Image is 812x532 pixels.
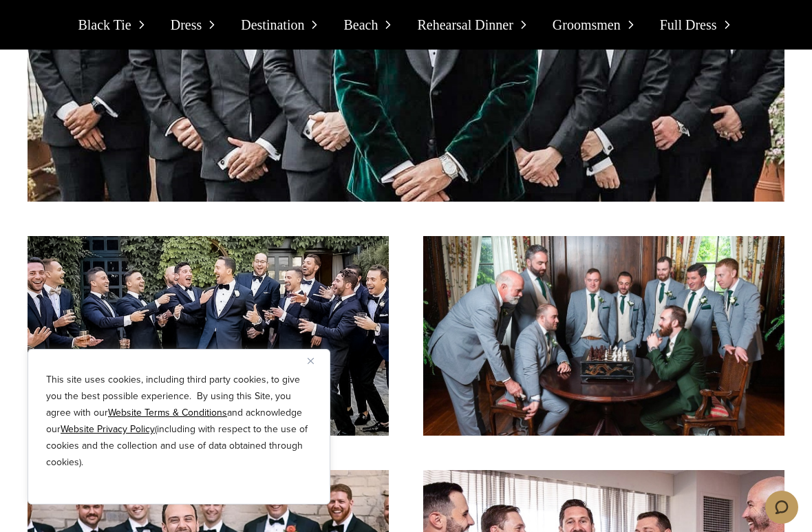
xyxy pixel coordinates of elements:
[28,236,389,436] img: Groom taking picture with many groomsmen. Groom in bespoke blue suit.
[417,14,513,36] span: Rehearsal Dinner
[343,14,378,36] span: Beach
[660,14,717,36] span: Full Dress
[241,14,304,36] span: Destination
[61,422,155,436] a: Website Privacy Policy
[553,14,621,36] span: Groomsmen
[423,236,784,436] img: Nine groomsmen wearing very light blue custom wedding suits with white vests, watching 2 groomsme...
[171,14,202,36] span: Dress
[46,372,312,471] p: This site uses cookies, including third party cookies, to give you the best possible experience. ...
[308,358,314,364] img: Close
[765,491,798,525] iframe: Opens a widget where you can chat to one of our agents
[308,352,324,369] button: Close
[108,405,227,420] a: Website Terms & Conditions
[78,14,131,36] span: Black Tie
